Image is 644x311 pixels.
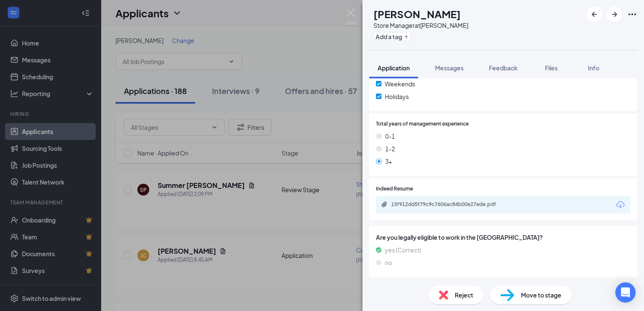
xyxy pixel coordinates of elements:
div: Open Intercom Messenger [615,282,636,303]
div: 15f912dd5f79c9c7606ac84b00e27ede.pdf [391,201,509,208]
svg: Ellipses [627,9,637,19]
svg: Paperclip [381,201,388,208]
span: Application [378,64,410,72]
span: Files [545,64,558,72]
span: Indeed Resume [376,185,413,193]
div: Store Manager at [PERSON_NAME] [373,21,468,29]
span: Reject [455,290,473,300]
button: ArrowRight [607,7,622,22]
span: 1-2 [385,144,395,153]
span: Move to stage [521,290,561,300]
button: PlusAdd a tag [373,32,411,41]
span: Info [588,64,599,72]
svg: Plus [404,34,409,39]
svg: ArrowLeftNew [589,9,599,19]
span: Total years of management experience [376,120,469,128]
span: Are you legally eligible to work in the [GEOGRAPHIC_DATA]? [376,233,631,242]
span: yes (Correct) [385,245,421,255]
span: 0-1 [385,131,395,141]
span: Weekends [385,79,415,88]
span: Holidays [385,92,409,101]
h1: [PERSON_NAME] [373,7,461,21]
span: no [385,258,392,267]
span: 3+ [385,157,392,166]
span: Messages [435,64,464,72]
span: Feedback [489,64,518,72]
svg: ArrowRight [609,9,620,19]
svg: Download [615,200,625,210]
a: Paperclip15f912dd5f79c9c7606ac84b00e27ede.pdf [381,201,518,209]
button: ArrowLeftNew [587,7,602,22]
